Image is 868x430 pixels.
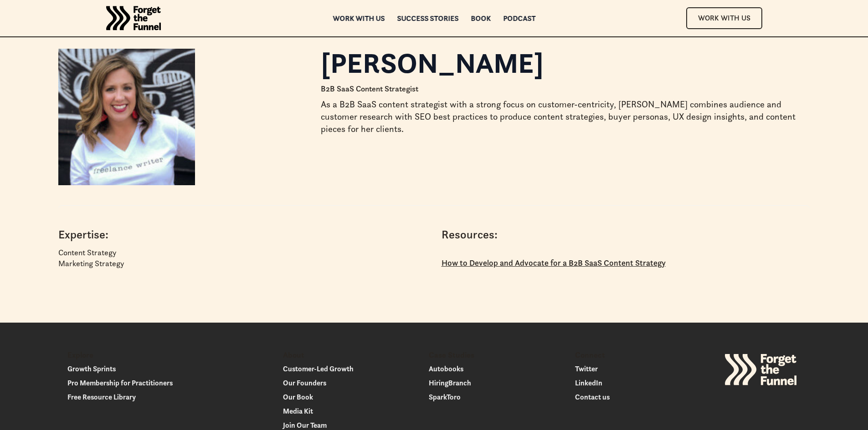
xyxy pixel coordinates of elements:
a: Our Founders [283,377,421,389]
h1: [PERSON_NAME] [321,49,810,77]
a: Autobooks [429,363,567,375]
p: Case Studies [429,350,567,361]
a: Growth Sprints [67,363,276,375]
a: How to Develop and Advocate for a B2B SaaS Content Strategy [442,252,666,279]
a: Contact us [575,391,714,403]
a: Work with us [333,15,385,21]
p: Connect [575,350,714,361]
a: Success Stories [397,15,458,21]
a: Free Resource Library [67,391,276,403]
a: Our Book [283,391,421,403]
h4: Resources: [442,227,810,243]
a: Media Kit [283,405,421,417]
a: Pro Membership for Practitioners [67,377,276,389]
a: Book [471,15,491,21]
a: HiringBranch [429,377,567,389]
p: B2B SaaS Content Strategist [321,84,810,95]
a: Customer-Led Growth [283,363,421,375]
a: Twitter [575,363,714,375]
p: How to Develop and Advocate for a B2B SaaS Content Strategy [442,256,666,270]
p: Explore [67,350,276,361]
h4: Expertise: [58,227,427,243]
p: Marketing Strategy [58,258,427,269]
a: Work With Us [686,7,762,29]
a: LinkedIn [575,377,714,389]
p: About [283,350,421,361]
p: Content Strategy [58,248,427,258]
p: As a B2B SaaS content strategist with a strong focus on customer-centricity, [PERSON_NAME] combin... [321,98,810,135]
a: Podcast [503,15,535,21]
a: SparkToro [429,391,567,403]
